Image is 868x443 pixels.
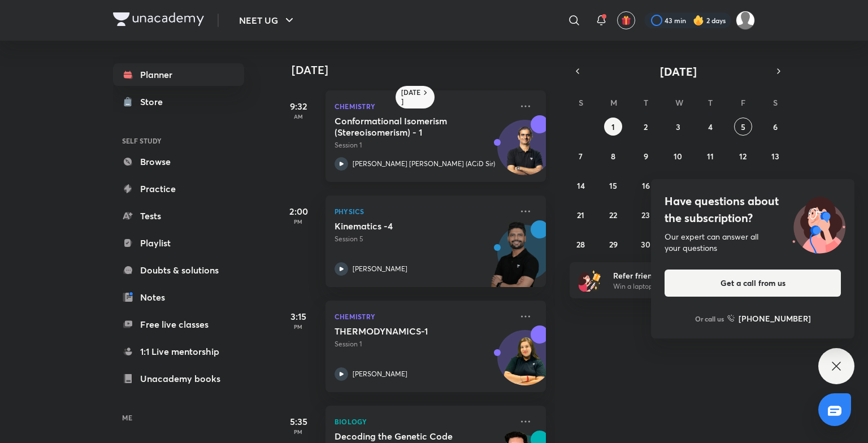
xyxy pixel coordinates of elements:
[572,235,590,253] button: September 28, 2025
[701,118,719,136] button: September 4, 2025
[676,121,680,132] abbr: September 3, 2025
[113,340,244,363] a: 1:1 Live mentorship
[579,269,601,292] img: referral
[695,314,724,324] p: Or call us
[401,88,421,106] h6: [DATE]
[637,176,655,194] button: September 16, 2025
[577,210,584,220] abbr: September 21, 2025
[498,336,552,390] img: Avatar
[579,151,583,162] abbr: September 7, 2025
[604,235,622,253] button: September 29, 2025
[604,176,622,194] button: September 15, 2025
[736,11,755,30] img: Harshu
[335,99,512,113] p: Chemistry
[335,140,512,150] p: Session 1
[669,118,687,136] button: September 3, 2025
[276,428,321,435] p: PM
[610,97,617,108] abbr: Monday
[641,239,650,250] abbr: September 30, 2025
[576,239,585,250] abbr: September 28, 2025
[637,235,655,253] button: September 30, 2025
[276,323,321,330] p: PM
[708,97,713,108] abbr: Thursday
[335,115,475,138] h5: Conformational Isomerism (Stereoisomerism) - 1
[113,12,204,26] img: Company Logo
[335,234,512,244] p: Session 5
[335,325,475,337] h5: THERMODYNAMICS-1
[232,9,303,32] button: NEET UG
[292,63,557,77] h4: [DATE]
[783,193,854,254] img: ttu_illustration_new.svg
[621,15,631,25] img: avatar
[276,113,321,120] p: AM
[113,408,244,427] h6: ME
[611,151,615,162] abbr: September 8, 2025
[572,147,590,165] button: September 7, 2025
[113,12,204,29] a: Company Logo
[577,180,585,191] abbr: September 14, 2025
[669,147,687,165] button: September 10, 2025
[741,97,745,108] abbr: Friday
[637,147,655,165] button: September 9, 2025
[113,90,244,113] a: Store
[604,147,622,165] button: September 8, 2025
[335,415,512,428] p: Biology
[113,177,244,200] a: Practice
[665,270,841,297] button: Get a call from us
[609,180,617,191] abbr: September 15, 2025
[707,151,714,162] abbr: September 11, 2025
[579,97,583,108] abbr: Sunday
[113,367,244,390] a: Unacademy books
[484,220,546,298] img: unacademy
[674,151,682,162] abbr: September 10, 2025
[641,210,650,220] abbr: September 23, 2025
[773,97,778,108] abbr: Saturday
[609,239,618,250] abbr: September 29, 2025
[353,264,407,274] p: [PERSON_NAME]
[604,118,622,136] button: September 1, 2025
[113,63,244,86] a: Planner
[572,176,590,194] button: September 14, 2025
[335,339,512,349] p: Session 1
[644,151,648,162] abbr: September 9, 2025
[660,64,697,79] span: [DATE]
[276,310,321,323] h5: 3:15
[335,431,475,442] h5: Decoding the Genetic Code
[766,147,784,165] button: September 13, 2025
[604,206,622,224] button: September 22, 2025
[675,97,683,108] abbr: Wednesday
[773,121,778,132] abbr: September 6, 2025
[642,180,650,191] abbr: September 16, 2025
[734,118,752,136] button: September 5, 2025
[771,151,779,162] abbr: September 13, 2025
[665,193,841,227] h4: Have questions about the subscription?
[113,313,244,336] a: Free live classes
[276,99,321,113] h5: 9:32
[113,205,244,227] a: Tests
[739,151,747,162] abbr: September 12, 2025
[276,218,321,225] p: PM
[113,131,244,150] h6: SELF STUDY
[741,121,745,132] abbr: September 5, 2025
[113,150,244,173] a: Browse
[727,312,811,324] a: [PHONE_NUMBER]
[637,206,655,224] button: September 23, 2025
[708,121,713,132] abbr: September 4, 2025
[613,281,752,292] p: Win a laptop, vouchers & more
[644,121,648,132] abbr: September 2, 2025
[665,231,841,254] div: Our expert can answer all your questions
[609,210,617,220] abbr: September 22, 2025
[734,176,752,194] button: September 19, 2025
[701,147,719,165] button: September 11, 2025
[611,121,615,132] abbr: September 1, 2025
[276,415,321,428] h5: 5:35
[637,118,655,136] button: September 2, 2025
[353,369,407,379] p: [PERSON_NAME]
[353,159,495,169] p: [PERSON_NAME] [PERSON_NAME] (ACiD Sir)
[276,205,321,218] h5: 2:00
[113,286,244,309] a: Notes
[498,126,552,180] img: Avatar
[766,118,784,136] button: September 6, 2025
[335,310,512,323] p: Chemistry
[140,95,170,108] div: Store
